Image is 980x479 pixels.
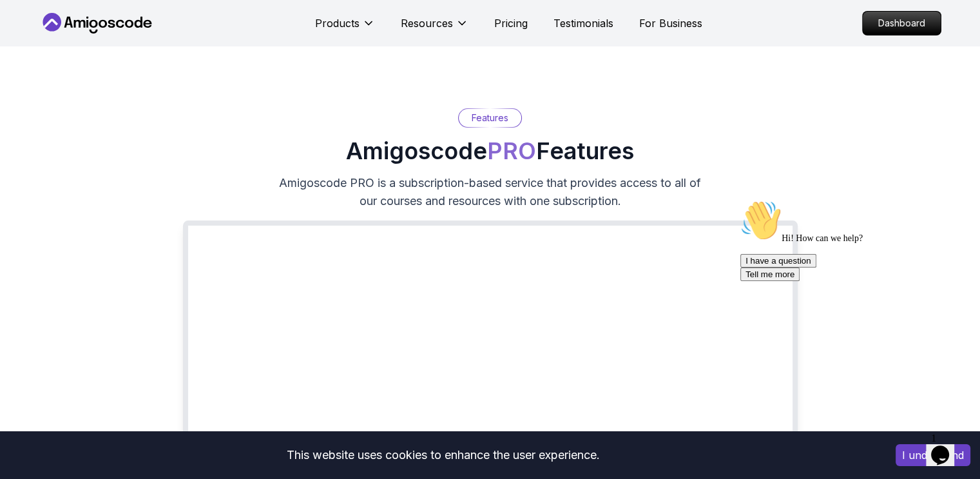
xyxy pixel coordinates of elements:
[5,73,64,86] button: Tell me more
[401,15,468,41] button: Resources
[553,15,613,31] a: Testimonials
[896,444,970,466] button: Accept cookies
[487,137,536,165] span: PRO
[862,11,941,35] a: Dashboard
[863,12,941,35] p: Dashboard
[274,174,707,210] p: Amigoscode PRO is a subscription-based service that provides access to all of our courses and res...
[735,195,967,421] iframe: chat widget
[401,15,453,31] p: Resources
[639,15,702,31] a: For Business
[5,39,128,48] span: Hi! How can we help?
[315,15,375,41] button: Products
[10,441,876,469] div: This website uses cookies to enhance the user experience.
[346,138,634,164] h2: Amigoscode Features
[5,5,237,86] div: 👋Hi! How can we help?I have a questionTell me more
[472,112,508,124] p: Features
[5,59,81,73] button: I have a question
[315,15,360,31] p: Products
[494,15,528,31] a: Pricing
[926,427,967,466] iframe: chat widget
[5,5,46,46] img: :wave:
